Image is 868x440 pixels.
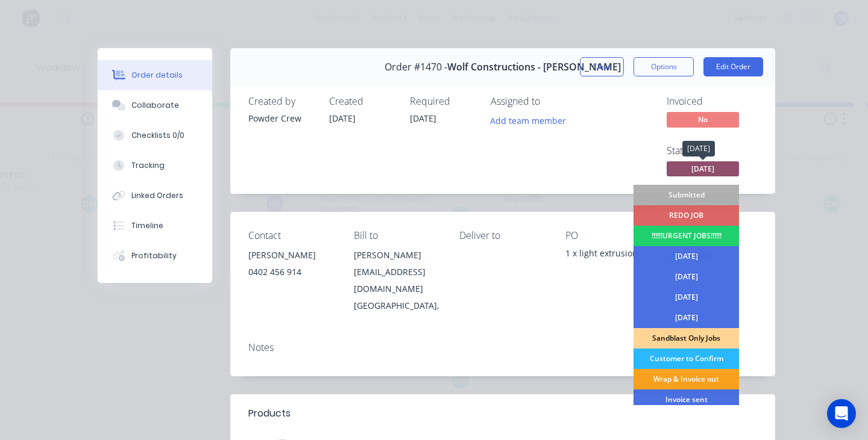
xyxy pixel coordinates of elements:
div: Profitability [131,250,177,261]
span: [DATE] [410,113,436,124]
div: Submitted [634,185,739,205]
div: [PERSON_NAME] [248,247,335,264]
div: [DATE] [634,287,739,308]
div: Open Intercom Messenger [827,399,856,428]
div: Assigned to [491,96,611,107]
div: Wrap & Invoice out [634,369,739,389]
div: Required [410,96,476,107]
div: Created by [248,96,315,107]
div: Timeline [131,220,163,231]
div: [PERSON_NAME]0402 456 914 [248,247,335,285]
div: Collaborate [131,100,179,111]
div: Powder Crew [248,112,315,125]
div: Sandblast Only Jobs [634,328,739,349]
div: Contact [248,230,335,241]
div: Customer to Confirm [634,349,739,369]
button: Checklists 0/0 [98,120,212,150]
div: Created [329,96,395,107]
button: Linked Orders [98,181,212,211]
div: [DATE] [634,308,739,328]
span: [DATE] [329,113,356,124]
button: Collaborate [98,90,212,120]
div: [GEOGRAPHIC_DATA], [354,297,440,314]
div: [PERSON_NAME][EMAIL_ADDRESS][DOMAIN_NAME][GEOGRAPHIC_DATA], [354,247,440,314]
span: [DATE] [667,161,739,176]
span: Wolf Constructions - [PERSON_NAME] [447,61,621,73]
div: Products [248,406,291,421]
div: 0402 456 914 [248,264,335,280]
div: Status [667,145,757,156]
span: Order #1470 - [385,61,447,73]
button: Profitability [98,241,212,271]
div: Checklists 0/0 [131,130,184,141]
button: Tracking [98,150,212,181]
div: REDO JOB [634,205,739,226]
div: PO [565,230,652,241]
div: [PERSON_NAME][EMAIL_ADDRESS][DOMAIN_NAME] [354,247,440,297]
button: Add team member [491,112,573,128]
div: 1 x light extrusion [565,247,652,264]
button: Timeline [98,211,212,241]
div: [DATE] [682,141,715,156]
div: Tracking [131,160,165,171]
div: [DATE] [634,267,739,287]
div: Invoiced [667,96,757,107]
div: !!!!!!URGENT JOBS!!!!!! [634,226,739,246]
div: [DATE] [634,246,739,267]
button: Order details [98,60,212,90]
div: Bill to [354,230,440,241]
button: [DATE] [667,161,739,179]
div: Notes [248,342,757,353]
div: Invoice sent [634,389,739,410]
button: Close [580,57,624,76]
div: Linked Orders [131,190,183,201]
span: No [667,112,739,127]
div: Deliver to [459,230,546,241]
button: Edit Order [703,57,763,76]
button: Add team member [484,112,573,128]
button: Options [634,57,694,76]
div: Order details [131,70,183,81]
